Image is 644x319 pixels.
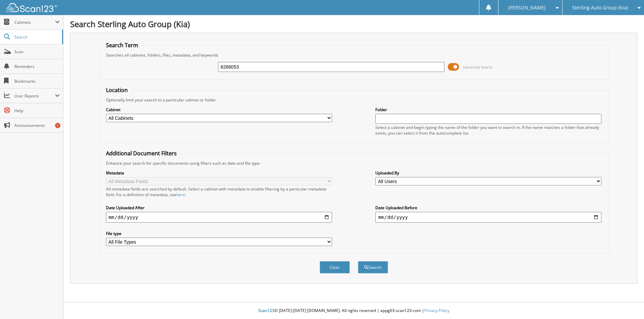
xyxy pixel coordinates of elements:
[375,205,601,211] label: Date Uploaded Before
[320,261,350,273] button: Clear
[463,65,493,70] span: Advanced Search
[258,308,274,313] span: Scan123
[508,6,546,10] span: [PERSON_NAME]
[55,123,60,128] div: 1
[103,52,605,58] div: Searches all cabinets, folders, files, metadata, and keywords
[14,49,60,55] span: Scan
[106,107,332,112] label: Cabinet
[14,78,60,84] span: Bookmarks
[70,18,637,29] h1: Search Sterling Auto Group (Kia)
[375,125,601,136] div: Select a cabinet and begin typing the name of the folder you want to search in. If the name match...
[106,170,332,176] label: Metadata
[176,192,185,197] a: here
[14,64,60,69] span: Reminders
[103,97,605,103] div: Optionally limit your search to a particular cabinet or folder
[14,93,55,99] span: User Reports
[103,86,131,94] legend: Location
[103,150,180,157] legend: Additional Document Filters
[14,108,60,113] span: Help
[106,205,332,211] label: Date Uploaded After
[375,170,601,176] label: Uploaded By
[375,107,601,112] label: Folder
[14,123,60,128] span: Announcements
[63,303,644,319] div: © [DATE]-[DATE] [DOMAIN_NAME]. All rights reserved | appg03-scan123-com |
[358,261,388,273] button: Search
[7,3,57,12] img: scan123-logo-white.svg
[424,308,449,313] a: Privacy Policy
[106,231,332,236] label: File type
[14,34,59,40] span: Search
[106,186,332,197] div: All metadata fields are searched by default. Select a cabinet with metadata to enable filtering b...
[103,42,142,49] legend: Search Term
[375,212,601,223] input: end
[14,19,55,25] span: Cabinets
[103,160,605,166] div: Enhance your search for specific documents using filters such as date and file type.
[106,212,332,223] input: start
[572,6,628,10] span: Sterling Auto Group (Kia)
